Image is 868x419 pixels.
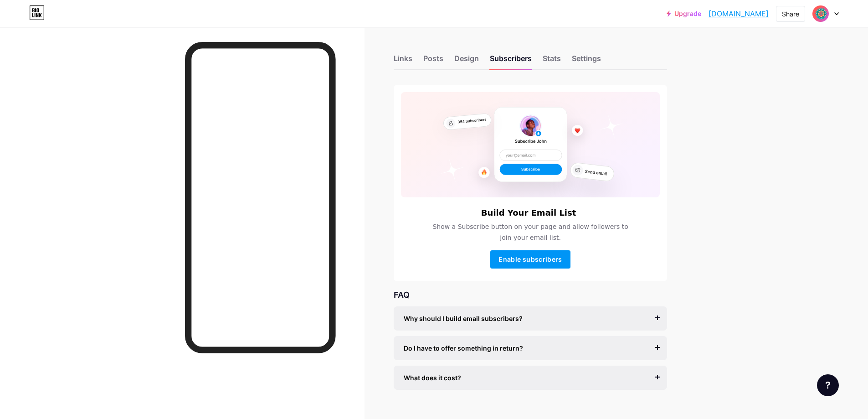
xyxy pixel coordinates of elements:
[394,53,412,69] div: Links
[667,10,701,17] a: Upgrade
[782,9,799,19] div: Share
[427,221,634,243] span: Show a Subscribe button on your page and allow followers to join your email list.
[481,208,576,217] h6: Build Your Email List
[423,53,443,69] div: Posts
[490,53,532,69] div: Subscribers
[490,250,570,269] button: Enable subscribers
[812,5,829,22] img: ffpv2025
[709,8,769,19] a: [DOMAIN_NAME]
[543,53,561,69] div: Stats
[498,255,562,263] span: Enable subscribers
[394,289,667,301] div: FAQ
[454,53,479,69] div: Design
[404,373,461,383] span: What does it cost?
[404,314,523,323] span: Why should I build email subscribers?
[572,53,601,69] div: Settings
[404,343,523,353] span: Do I have to offer something in return?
